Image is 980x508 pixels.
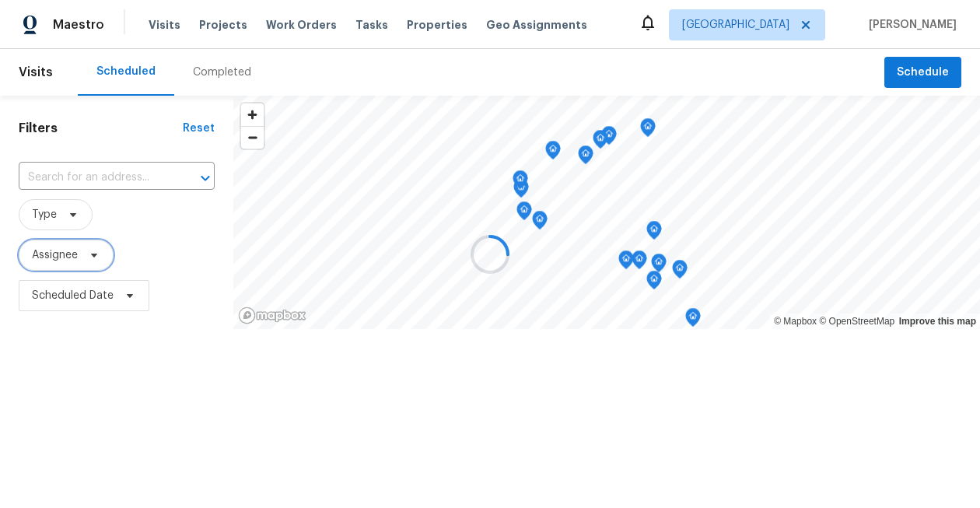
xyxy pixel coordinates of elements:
span: Zoom out [241,127,264,149]
a: Mapbox [774,316,817,327]
button: Zoom out [241,126,264,149]
a: OpenStreetMap [819,316,894,327]
a: Mapbox homepage [238,307,306,324]
button: Zoom in [241,103,264,126]
a: Improve this map [899,316,976,327]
